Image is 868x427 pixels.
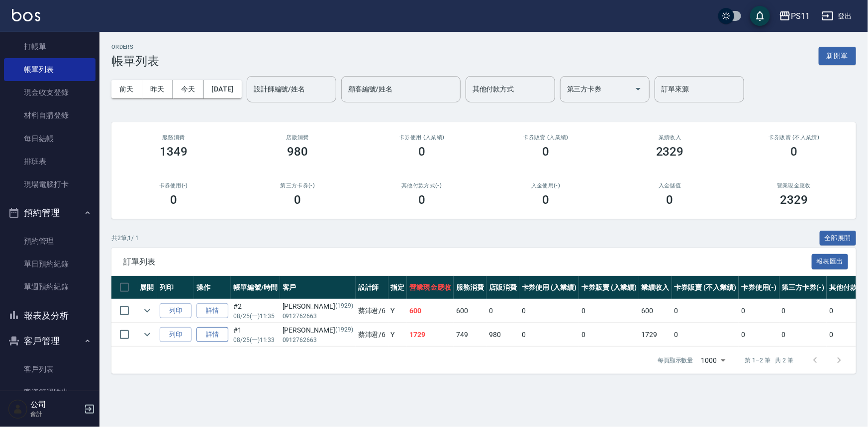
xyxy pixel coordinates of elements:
td: #1 [231,323,280,346]
h2: 店販消費 [248,134,348,141]
button: 前天 [111,80,142,98]
a: 現場電腦打卡 [4,173,96,196]
a: 詳情 [196,303,228,319]
td: 980 [486,323,519,346]
button: PS11 [775,6,814,26]
button: 報表匯出 [812,254,849,269]
button: 列印 [160,303,192,319]
td: Y [388,299,407,323]
a: 現金收支登錄 [4,81,96,104]
td: 749 [454,323,486,346]
th: 服務消費 [454,276,486,299]
td: 0 [672,323,739,346]
a: 單週預約紀錄 [4,275,96,298]
td: 600 [407,299,454,323]
button: 預約管理 [4,200,96,226]
td: 0 [739,299,779,323]
button: save [750,6,770,26]
h3: 0 [294,193,301,207]
td: 1729 [639,323,672,346]
img: Person [8,399,28,419]
button: expand row [140,303,155,318]
p: 08/25 (一) 11:33 [233,336,278,344]
h3: 0 [667,193,674,207]
td: Y [388,323,407,346]
h3: 0 [790,145,797,159]
td: 0 [519,299,579,323]
th: 卡券使用 (入業績) [519,276,579,299]
h3: 0 [418,145,425,159]
td: 0 [779,323,827,346]
td: 0 [519,323,579,346]
button: 全部展開 [820,231,857,246]
h3: 2329 [780,193,808,207]
th: 營業現金應收 [407,276,454,299]
h2: 入金使用(-) [496,182,596,189]
h2: 其他付款方式(-) [372,182,472,189]
th: 展開 [137,276,157,299]
th: 卡券販賣 (不入業績) [672,276,739,299]
td: 600 [454,299,486,323]
td: 蔡沛君 /6 [356,299,388,323]
h2: ORDERS [111,44,159,50]
h2: 第三方卡券(-) [248,182,348,189]
td: 0 [579,323,639,346]
button: [DATE] [203,80,241,98]
p: 會計 [30,410,81,419]
p: 每頁顯示數量 [658,356,693,365]
td: 0 [486,299,519,323]
button: 列印 [160,327,192,342]
p: 共 2 筆, 1 / 1 [111,234,139,243]
a: 單日預約紀錄 [4,253,96,275]
button: 新開單 [819,47,856,65]
p: 0912762663 [283,336,353,344]
td: 1729 [407,323,454,346]
h3: 0 [418,193,425,207]
a: 排班表 [4,150,96,173]
h2: 卡券販賣 (入業績) [496,134,596,141]
h3: 0 [542,145,549,159]
th: 店販消費 [486,276,519,299]
a: 帳單列表 [4,58,96,81]
th: 帳單編號/時間 [231,276,280,299]
p: 第 1–2 筆 共 2 筆 [745,356,793,365]
button: 登出 [818,7,856,25]
th: 指定 [388,276,407,299]
h3: 0 [542,193,549,207]
td: 0 [579,299,639,323]
h2: 業績收入 [620,134,720,141]
button: expand row [140,327,155,342]
th: 第三方卡券(-) [779,276,827,299]
th: 設計師 [356,276,388,299]
a: 打帳單 [4,35,96,58]
div: 1000 [697,347,729,374]
div: [PERSON_NAME] [283,301,353,312]
h3: 1349 [160,145,188,159]
h3: 帳單列表 [111,54,159,68]
span: 訂單列表 [123,257,812,267]
a: 每日結帳 [4,127,96,150]
h2: 卡券使用 (入業績) [372,134,472,141]
div: [PERSON_NAME] [283,325,353,336]
p: 0912762663 [283,312,353,321]
a: 預約管理 [4,230,96,253]
h2: 入金儲值 [620,182,720,189]
th: 卡券使用(-) [739,276,779,299]
a: 詳情 [196,327,228,342]
h3: 0 [170,193,177,207]
p: (1929) [335,301,353,312]
button: 報表及分析 [4,303,96,329]
td: 0 [672,299,739,323]
a: 客資篩選匯出 [4,381,96,404]
button: Open [630,81,646,97]
h5: 公司 [30,400,81,410]
h3: 2329 [656,145,684,159]
div: PS11 [791,10,810,22]
td: 0 [779,299,827,323]
h2: 營業現金應收 [744,182,845,189]
td: #2 [231,299,280,323]
h2: 卡券使用(-) [123,182,224,189]
td: 蔡沛君 /6 [356,323,388,346]
a: 材料自購登錄 [4,104,96,127]
td: 0 [739,323,779,346]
